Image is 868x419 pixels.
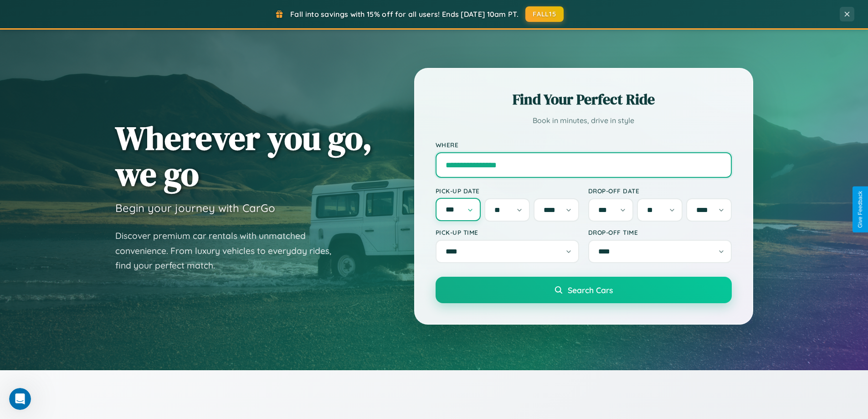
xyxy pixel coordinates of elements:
[290,10,519,19] span: Fall into savings with 15% off for all users! Ends [DATE] 10am PT.
[436,89,732,109] h2: Find Your Perfect Ride
[588,187,732,195] label: Drop-off Date
[115,228,343,273] p: Discover premium car rentals with unmatched convenience. From luxury vehicles to everyday rides, ...
[857,191,863,228] div: Give Feedback
[436,187,579,195] label: Pick-up Date
[9,388,31,410] iframe: Intercom live chat
[588,228,732,236] label: Drop-off Time
[115,201,275,215] h3: Begin your journey with CarGo
[568,285,613,295] span: Search Cars
[436,228,579,236] label: Pick-up Time
[115,120,372,192] h1: Wherever you go, we go
[436,277,732,303] button: Search Cars
[436,141,732,149] label: Where
[436,114,732,127] p: Book in minutes, drive in style
[525,6,564,22] button: FALL15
